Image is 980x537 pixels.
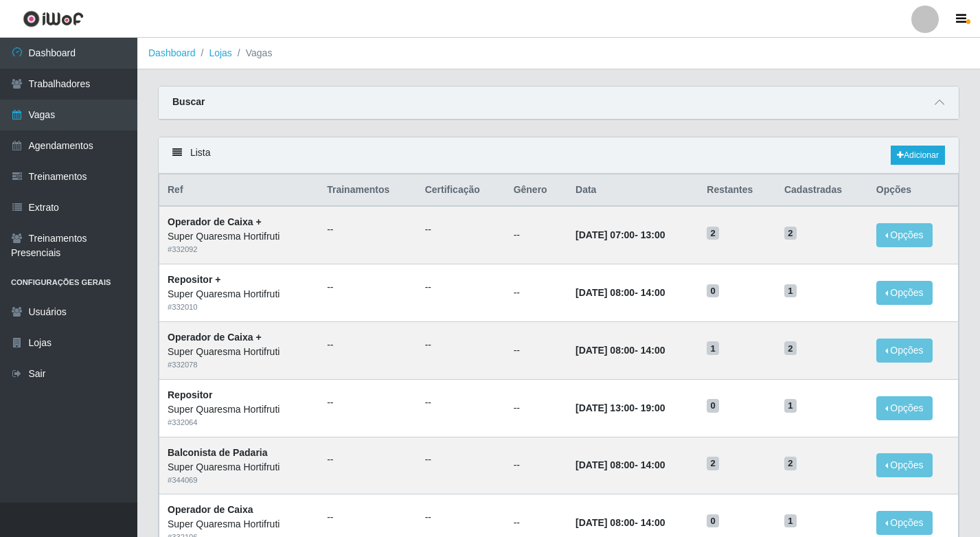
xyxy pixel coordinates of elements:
strong: - [576,459,665,470]
ul: -- [327,453,408,467]
button: Opções [876,511,933,535]
ul: -- [425,280,497,295]
span: 0 [707,284,719,298]
button: Opções [876,339,933,363]
span: 0 [707,514,719,528]
td: -- [505,437,567,494]
td: -- [505,321,567,379]
div: Super Quaresma Hortifruti [168,229,310,244]
span: 2 [784,227,797,240]
time: 19:00 [641,402,665,413]
button: Opções [876,281,933,305]
time: [DATE] 07:00 [576,229,635,240]
div: # 344069 [168,475,310,486]
strong: Operador de Caixa [168,504,253,515]
th: Gênero [505,174,567,207]
ul: -- [425,338,497,352]
li: Vagas [232,46,273,60]
th: Trainamentos [319,174,416,207]
time: [DATE] 13:00 [576,402,635,413]
img: CoreUI Logo [23,10,84,27]
th: Opções [868,174,959,207]
div: # 332010 [168,301,310,313]
td: -- [505,206,567,264]
ul: -- [425,396,497,410]
nav: breadcrumb [137,38,980,69]
button: Opções [876,453,933,477]
ul: -- [425,222,497,237]
th: Restantes [698,174,776,207]
ul: -- [327,338,408,352]
td: -- [505,264,567,322]
strong: Repositor [168,389,212,400]
div: # 332064 [168,417,310,429]
strong: Balconista de Padaria [168,447,268,458]
time: 14:00 [641,287,665,298]
button: Opções [876,396,933,420]
th: Cadastradas [776,174,868,207]
time: [DATE] 08:00 [576,459,635,470]
th: Ref [159,174,319,207]
span: 1 [707,341,719,355]
div: # 332092 [168,244,310,255]
strong: - [576,229,665,240]
strong: Buscar [172,96,205,107]
span: 0 [707,399,719,413]
td: -- [505,379,567,437]
ul: -- [327,222,408,237]
strong: - [576,345,665,356]
ul: -- [425,510,497,525]
ul: -- [327,280,408,295]
div: Super Quaresma Hortifruti [168,517,310,532]
time: 14:00 [641,517,665,528]
time: [DATE] 08:00 [576,517,635,528]
strong: Operador de Caixa + [168,332,262,343]
strong: - [576,402,665,413]
span: 2 [784,341,797,355]
div: Super Quaresma Hortifruti [168,402,310,417]
th: Certificação [417,174,505,207]
time: [DATE] 08:00 [576,287,635,298]
span: 2 [707,227,719,240]
strong: - [576,287,665,298]
ul: -- [327,510,408,525]
a: Dashboard [148,47,196,58]
th: Data [567,174,698,207]
div: Super Quaresma Hortifruti [168,460,310,475]
a: Lojas [209,47,231,58]
ul: -- [425,453,497,467]
strong: Repositor + [168,274,220,285]
time: 14:00 [641,345,665,356]
span: 1 [784,284,797,298]
strong: - [576,517,665,528]
span: 1 [784,399,797,413]
a: Adicionar [891,146,945,165]
strong: Operador de Caixa + [168,216,262,227]
button: Opções [876,223,933,247]
ul: -- [327,396,408,410]
div: Super Quaresma Hortifruti [168,345,310,359]
time: [DATE] 08:00 [576,345,635,356]
span: 2 [784,457,797,470]
time: 14:00 [641,459,665,470]
time: 13:00 [641,229,665,240]
span: 2 [707,457,719,470]
div: Lista [159,137,959,174]
div: Super Quaresma Hortifruti [168,287,310,301]
div: # 332078 [168,359,310,371]
span: 1 [784,514,797,528]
